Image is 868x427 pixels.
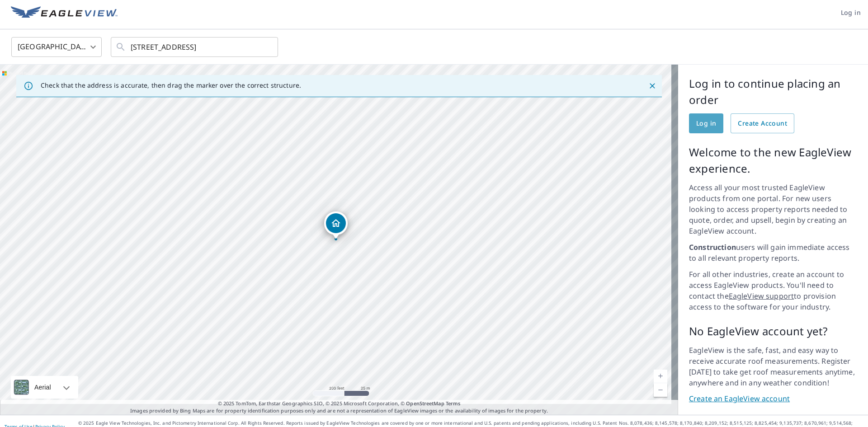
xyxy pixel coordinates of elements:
div: Dropped pin, building 1, Residential property, 4 Apache Ln Kearney, NE 68847 [324,211,348,239]
p: For all other industries, create an account to access EagleView products. You'll need to contact ... [689,269,857,312]
a: Current Level 18, Zoom Out [654,383,667,397]
a: Log in [689,113,723,133]
a: Create Account [731,113,794,133]
p: Access all your most trusted EagleView products from one portal. For new users looking to access ... [689,182,857,236]
a: Current Level 18, Zoom In [654,370,667,383]
span: Create Account [738,118,787,129]
p: Log in to continue placing an order [689,75,857,108]
p: Check that the address is accurate, then drag the marker over the correct structure. [41,81,301,89]
span: Log in [841,7,861,19]
p: No EagleView account yet? [689,323,857,339]
p: users will gain immediate access to all relevant property reports. [689,242,857,263]
div: [GEOGRAPHIC_DATA] [11,34,102,60]
a: Terms [446,400,461,407]
strong: Construction [689,242,736,252]
span: © 2025 TomTom, Earthstar Geographics SIO, © 2025 Microsoft Corporation, © [218,400,461,408]
a: EagleView support [729,291,794,301]
p: EagleView is the safe, fast, and easy way to receive accurate roof measurements. Register [DATE] ... [689,345,857,388]
div: Aerial [32,376,54,399]
span: Log in [696,118,716,129]
input: Search by address or latitude-longitude [131,34,259,60]
button: Close [646,80,658,92]
a: Create an EagleView account [689,394,857,404]
a: OpenStreetMap [406,400,444,407]
div: Aerial [11,376,78,399]
img: EV Logo [11,6,118,20]
p: Welcome to the new EagleView experience. [689,144,857,177]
